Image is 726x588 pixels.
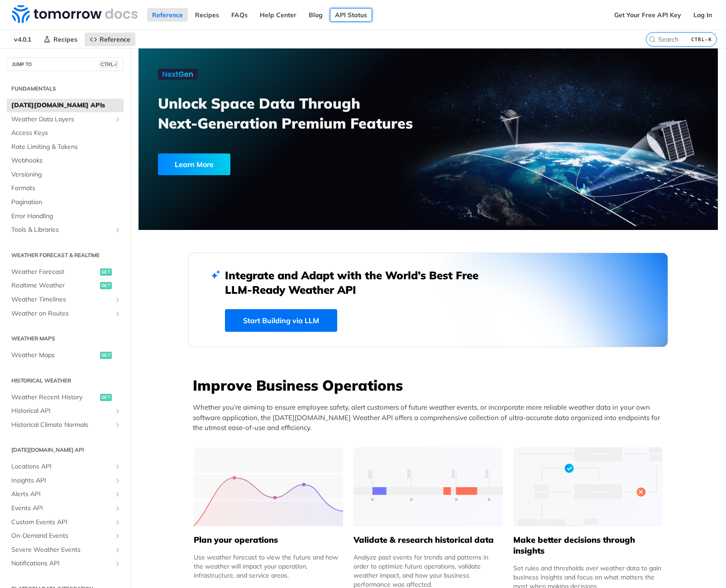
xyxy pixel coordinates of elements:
h3: Improve Business Operations [193,375,668,395]
span: Notifications API [11,559,112,568]
a: Start Building via LLM [225,309,337,332]
a: Insights APIShow subpages for Insights API [7,474,124,488]
span: Reference [100,35,130,43]
div: Use weather forecast to view the future and how the weather will impact your operation, infrastru... [194,553,343,580]
a: Reference [85,33,135,46]
kbd: CTRL-K [689,35,714,44]
img: NextGen [158,69,198,80]
h2: Fundamentals [7,85,124,93]
h5: Validate & research historical data [353,535,503,545]
a: Severe Weather EventsShow subpages for Severe Weather Events [7,543,124,557]
button: Show subpages for Severe Weather Events [114,546,121,554]
button: Show subpages for Weather Timelines [114,296,121,303]
button: Show subpages for Alerts API [114,491,121,498]
a: Recipes [38,33,82,46]
h2: Weather Maps [7,335,124,343]
span: [DATE][DOMAIN_NAME] APIs [11,101,121,110]
a: Custom Events APIShow subpages for Custom Events API [7,516,124,529]
a: Help Center [255,8,301,22]
button: Show subpages for Tools & Libraries [114,226,121,234]
a: Get Your Free API Key [609,8,686,22]
span: On-Demand Events [11,531,112,540]
a: Events APIShow subpages for Events API [7,502,124,515]
h2: Historical Weather [7,377,124,385]
a: Versioning [7,168,124,182]
a: Historical Climate NormalsShow subpages for Historical Climate Normals [7,418,124,432]
a: Notifications APIShow subpages for Notifications API [7,557,124,570]
span: Custom Events API [11,518,112,527]
span: Events API [11,504,112,513]
span: Historical Climate Normals [11,421,112,430]
img: 13d7ca0-group-496-2.svg [353,447,503,526]
span: get [100,352,112,359]
a: Weather TimelinesShow subpages for Weather Timelines [7,293,124,306]
a: Alerts APIShow subpages for Alerts API [7,488,124,501]
button: Show subpages for On-Demand Events [114,532,121,540]
span: Weather Forecast [11,268,98,277]
a: API Status [330,8,372,22]
h2: [DATE][DOMAIN_NAME] API [7,446,124,454]
a: Weather on RoutesShow subpages for Weather on Routes [7,307,124,320]
a: Error Handling [7,210,124,223]
a: On-Demand EventsShow subpages for On-Demand Events [7,529,124,543]
button: Show subpages for Locations API [114,463,121,470]
a: Access Keys [7,126,124,140]
a: Historical APIShow subpages for Historical API [7,404,124,418]
span: Versioning [11,170,121,179]
button: Show subpages for Insights API [114,477,121,484]
span: Weather Recent History [11,393,98,402]
div: Learn More [158,153,230,175]
a: [DATE][DOMAIN_NAME] APIs [7,99,124,112]
button: Show subpages for Weather Data Layers [114,116,121,123]
a: Locations APIShow subpages for Locations API [7,460,124,473]
a: Formats [7,182,124,195]
h3: Unlock Space Data Through Next-Generation Premium Features [158,93,438,133]
a: Recipes [190,8,224,22]
a: Weather Forecastget [7,265,124,279]
a: Rate Limiting & Tokens [7,140,124,154]
span: Recipes [53,35,77,43]
img: Tomorrow.io Weather API Docs [12,5,138,23]
a: Reference [147,8,188,22]
span: Locations API [11,462,112,471]
span: Realtime Weather [11,281,98,290]
a: Webhooks [7,154,124,167]
span: get [100,282,112,289]
a: FAQs [226,8,253,22]
a: Log In [688,8,717,22]
a: Pagination [7,196,124,209]
p: Whether you’re aiming to ensure employee safety, alert customers of future weather events, or inc... [193,402,668,433]
a: Blog [304,8,328,22]
h2: Weather Forecast & realtime [7,251,124,259]
a: Weather Recent Historyget [7,391,124,404]
span: Rate Limiting & Tokens [11,143,121,152]
span: Weather on Routes [11,309,112,318]
span: Severe Weather Events [11,545,112,555]
button: Show subpages for Historical API [114,407,121,415]
button: Show subpages for Events API [114,505,121,512]
a: Tools & LibrariesShow subpages for Tools & Libraries [7,223,124,237]
a: Weather Data LayersShow subpages for Weather Data Layers [7,113,124,126]
span: Insights API [11,476,112,485]
a: Realtime Weatherget [7,279,124,292]
span: CTRL-/ [99,61,119,68]
span: Weather Data Layers [11,115,112,124]
button: Show subpages for Notifications API [114,560,121,567]
h5: Make better decisions through insights [513,535,663,556]
span: Pagination [11,198,121,207]
button: Show subpages for Historical Climate Normals [114,421,121,429]
span: v4.0.1 [9,33,36,46]
span: Weather Maps [11,351,98,360]
h5: Plan your operations [194,535,343,545]
img: 39565e8-group-4962x.svg [194,447,343,526]
span: Webhooks [11,156,121,165]
span: Historical API [11,406,112,416]
button: Show subpages for Weather on Routes [114,310,121,317]
span: get [100,268,112,276]
span: Weather Timelines [11,295,112,304]
button: JUMP TOCTRL-/ [7,57,124,71]
span: get [100,394,112,401]
img: a22d113-group-496-32x.svg [513,447,663,526]
span: Access Keys [11,129,121,138]
span: Formats [11,184,121,193]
